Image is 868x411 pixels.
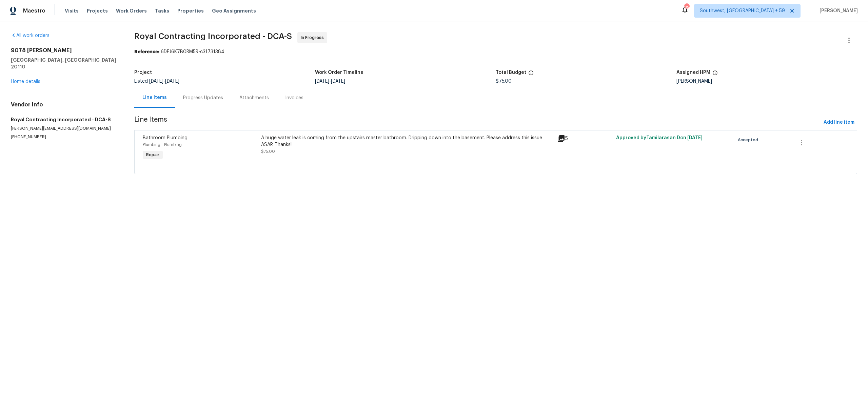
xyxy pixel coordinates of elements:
span: [DATE] [315,79,329,84]
span: [DATE] [331,79,345,84]
a: Home details [11,79,40,84]
span: Geo Assignments [212,7,256,14]
div: 5 [557,135,612,143]
h5: Total Budget [496,70,526,75]
div: A huge water leak is coming from the upstairs master bathroom. Dripping down into the basement. P... [261,135,553,148]
h4: Vendor Info [11,101,118,108]
div: [PERSON_NAME] [676,79,857,84]
h2: 9078 [PERSON_NAME] [11,47,118,54]
span: [DATE] [165,79,179,84]
span: [DATE] [687,136,703,140]
span: Work Orders [116,7,147,14]
span: Visits [65,7,79,14]
h5: Work Order Timeline [315,70,363,75]
span: Plumbing - Plumbing [143,143,182,147]
div: 6DEJ6K7B0RM5R-c31731384 [134,48,857,55]
span: Tasks [155,8,169,13]
div: Progress Updates [183,95,223,101]
span: - [149,79,179,84]
p: [PHONE_NUMBER] [11,134,118,140]
span: Accepted [738,137,761,143]
button: Add line item [821,116,857,129]
span: Properties [177,7,204,14]
span: $75.00 [261,149,275,153]
span: In Progress [301,34,327,41]
div: 856 [684,4,689,11]
span: The hpm assigned to this work order. [712,70,718,79]
a: All work orders [11,33,50,38]
span: The total cost of line items that have been proposed by Opendoor. This sum includes line items th... [528,70,534,79]
span: Bathroom Plumbing [143,136,188,140]
span: Add line item [824,118,854,127]
span: Projects [87,7,108,14]
div: Invoices [285,95,303,101]
span: - [315,79,345,84]
span: $75.00 [496,79,512,84]
span: Royal Contracting Incorporated - DCA-S [134,32,292,40]
span: Listed [134,79,179,84]
p: [PERSON_NAME][EMAIL_ADDRESS][DOMAIN_NAME] [11,126,118,131]
span: Line Items [134,116,821,129]
span: Maestro [23,7,45,14]
h5: Assigned HPM [676,70,710,75]
h5: Royal Contracting Incorporated - DCA-S [11,116,118,123]
h5: Project [134,70,152,75]
b: Reference: [134,49,159,54]
div: Attachments [239,95,269,101]
span: [PERSON_NAME] [817,7,858,14]
span: Repair [143,151,162,158]
h5: [GEOGRAPHIC_DATA], [GEOGRAPHIC_DATA] 20110 [11,57,118,70]
span: Approved by Tamilarasan D on [616,136,703,140]
div: Line Items [142,94,167,101]
span: Southwest, [GEOGRAPHIC_DATA] + 59 [700,7,785,14]
span: [DATE] [149,79,163,84]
